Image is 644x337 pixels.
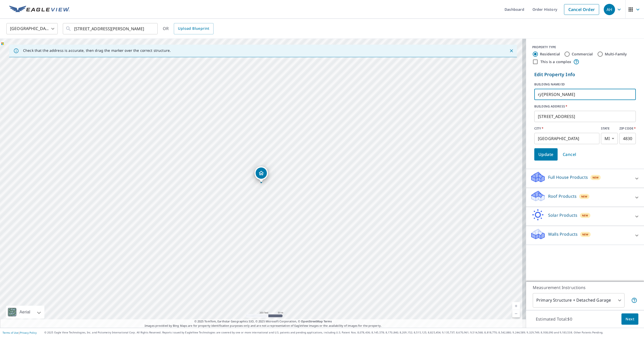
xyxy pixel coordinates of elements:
img: EV Logo [9,6,70,13]
a: Privacy Policy [20,331,37,334]
div: MI [601,133,618,144]
span: New [582,232,589,236]
div: Primary Structure + Detached Garage [533,293,625,308]
a: Cancel Order [564,4,599,15]
label: ZIP CODE [619,126,636,131]
a: OpenStreetMap [301,319,323,323]
p: Roof Products [548,193,577,199]
button: Cancel [559,148,580,161]
span: New [592,175,599,180]
span: Update [538,151,554,158]
span: Your report will include the primary structure and a detached garage if one exists. [631,297,637,303]
span: © 2025 TomTom, Earthstar Geographics SIO, © 2025 Microsoft Corporation, © [194,319,332,324]
label: Commercial [572,52,593,57]
span: New [582,213,588,217]
label: CITY [534,126,599,131]
span: New [581,194,588,199]
p: © 2025 Eagle View Technologies, Inc. and Pictometry International Corp. All Rights Reserved. Repo... [44,331,641,334]
div: Roof ProductsNew [530,190,640,205]
p: Measurement Instructions [533,284,637,291]
input: Search by address or latitude-longitude [74,22,147,36]
span: Upload Blueprint [178,25,209,32]
a: Current Level 17, Zoom Out [512,310,520,318]
div: Solar ProductsNew [530,209,640,224]
div: Walls ProductsNew [530,228,640,243]
a: Current Level 17, Zoom In [512,302,520,310]
div: [GEOGRAPHIC_DATA] [6,22,58,36]
p: | [3,331,37,334]
div: Aerial [18,306,32,319]
a: Upload Blueprint [174,23,213,34]
label: BUILDING NAME/ID [534,82,636,87]
em: MI [605,136,610,141]
div: Full House ProductsNew [530,171,640,186]
span: Cancel [563,151,576,158]
a: Terms of Use [3,331,18,334]
label: BUILDING ADDRESS [534,104,636,109]
p: Solar Products [548,212,577,218]
div: Aerial [6,306,44,319]
p: Full House Products [548,174,588,180]
div: AH [604,4,615,15]
button: Update [534,148,558,161]
button: Close [508,47,515,54]
p: Edit Property Info [534,71,636,78]
a: Terms [324,319,332,323]
div: OR [163,23,214,34]
label: STATE [601,126,618,131]
p: Check that the address is accurate, then drag the marker over the correct structure. [23,48,171,53]
label: Residential [540,52,560,57]
p: Walls Products [548,231,578,237]
label: Multi-Family [605,52,627,57]
button: Next [621,313,638,325]
p: Estimated Total: $0 [532,313,576,325]
div: Dropped pin, building 1, Residential property, 152 Oakbridge Dr Rochester, MI 48306 [255,166,268,182]
div: PROPERTY TYPE [532,45,638,49]
label: This is a complex [540,59,571,64]
span: Next [626,316,634,322]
